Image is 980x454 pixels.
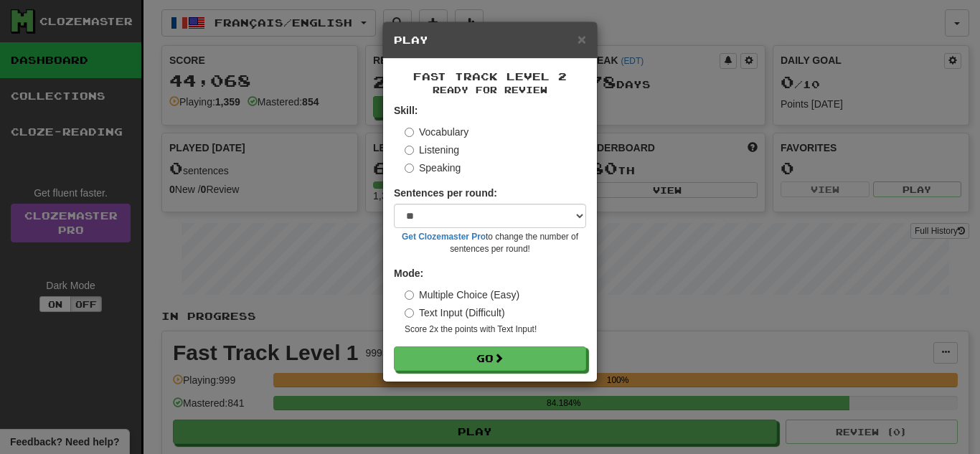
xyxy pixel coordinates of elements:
[394,33,586,47] h5: Play
[405,125,468,139] label: Vocabulary
[405,146,414,155] input: Listening
[405,143,459,157] label: Listening
[394,84,586,96] small: Ready for Review
[394,105,418,116] strong: Skill:
[402,232,486,242] a: Get Clozemaster Pro
[405,306,505,320] label: Text Input (Difficult)
[405,308,414,318] input: Text Input (Difficult)
[394,186,497,200] label: Sentences per round:
[413,70,567,82] span: Fast Track Level 2
[405,161,461,175] label: Speaking
[405,128,414,137] input: Vocabulary
[405,288,519,302] label: Multiple Choice (Easy)
[394,346,586,371] button: Go
[578,32,586,47] button: Close
[405,323,586,336] small: Score 2x the points with Text Input !
[394,231,586,255] small: to change the number of sentences per round!
[405,164,414,173] input: Speaking
[394,268,423,279] strong: Mode:
[578,31,586,47] span: ×
[405,290,414,300] input: Multiple Choice (Easy)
